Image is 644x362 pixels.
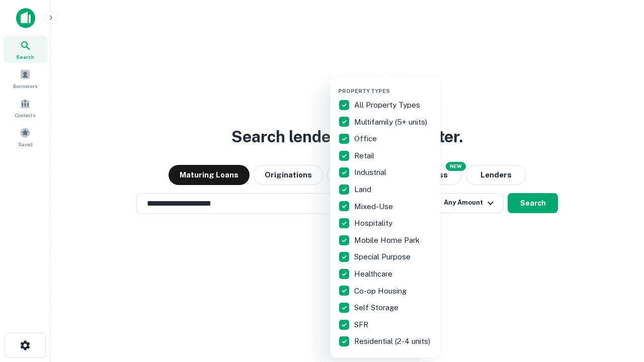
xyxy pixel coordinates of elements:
p: SFR [354,319,370,331]
p: Special Purpose [354,251,413,263]
iframe: Chat Widget [594,282,644,330]
p: All Property Types [354,99,422,111]
p: Industrial [354,166,388,178]
p: Co-op Housing [354,285,409,297]
p: Hospitality [354,217,394,229]
p: Mobile Home Park [354,234,422,246]
span: Property Types [338,88,390,94]
p: Office [354,133,379,145]
p: Healthcare [354,268,394,280]
p: Retail [354,150,376,162]
p: Mixed-Use [354,201,395,213]
p: Self Storage [354,302,400,314]
p: Land [354,184,373,196]
p: Multifamily (5+ units) [354,116,429,128]
p: Residential (2-4 units) [354,335,432,347]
